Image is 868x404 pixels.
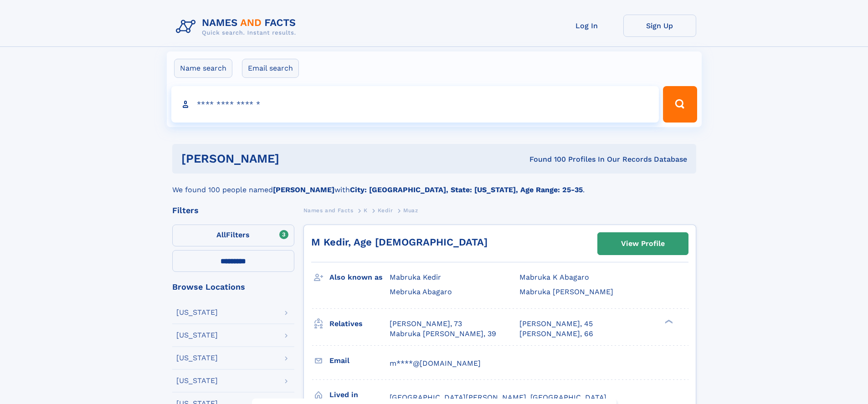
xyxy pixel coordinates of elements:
h3: Also known as [329,270,390,285]
div: We found 100 people named with . [172,174,696,195]
a: M Kedir, Age [DEMOGRAPHIC_DATA] [311,236,488,248]
div: [US_STATE] [176,309,218,316]
a: [PERSON_NAME], 73 [390,319,462,329]
h3: Relatives [329,316,390,332]
a: Kedir [378,205,393,216]
img: Logo Names and Facts [172,15,303,39]
span: Mabruka [PERSON_NAME] [519,287,613,296]
button: Search Button [663,86,697,123]
div: Found 100 Profiles In Our Records Database [404,154,687,164]
h3: Email [329,353,390,368]
span: Mebruka Abagaro [390,287,452,296]
a: Sign Up [623,15,696,37]
span: All [216,230,226,239]
div: Filters [172,206,294,215]
div: View Profile [621,233,665,254]
div: [US_STATE] [176,377,218,384]
span: K [364,207,368,214]
input: search input [171,86,659,123]
label: Name search [174,59,232,78]
div: [US_STATE] [176,332,218,339]
span: Muaz [403,207,418,214]
label: Email search [242,59,299,78]
a: Log In [550,15,623,37]
h1: [PERSON_NAME] [181,153,405,164]
a: View Profile [598,233,688,255]
div: ❯ [663,318,673,324]
div: [US_STATE] [176,354,218,362]
span: Mabruka K Abagaro [519,273,589,281]
b: City: [GEOGRAPHIC_DATA], State: [US_STATE], Age Range: 25-35 [350,185,583,194]
a: [PERSON_NAME], 66 [519,329,593,339]
span: [GEOGRAPHIC_DATA][PERSON_NAME], [GEOGRAPHIC_DATA] [390,393,606,402]
label: Filters [172,225,294,246]
a: Mabruka [PERSON_NAME], 39 [390,329,496,339]
div: Browse Locations [172,283,294,291]
a: Names and Facts [303,205,354,216]
span: Kedir [378,207,393,214]
b: [PERSON_NAME] [273,185,334,194]
span: Mabruka Kedir [390,273,441,281]
h3: Lived in [329,387,390,403]
a: [PERSON_NAME], 45 [519,319,593,329]
a: K [364,205,368,216]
